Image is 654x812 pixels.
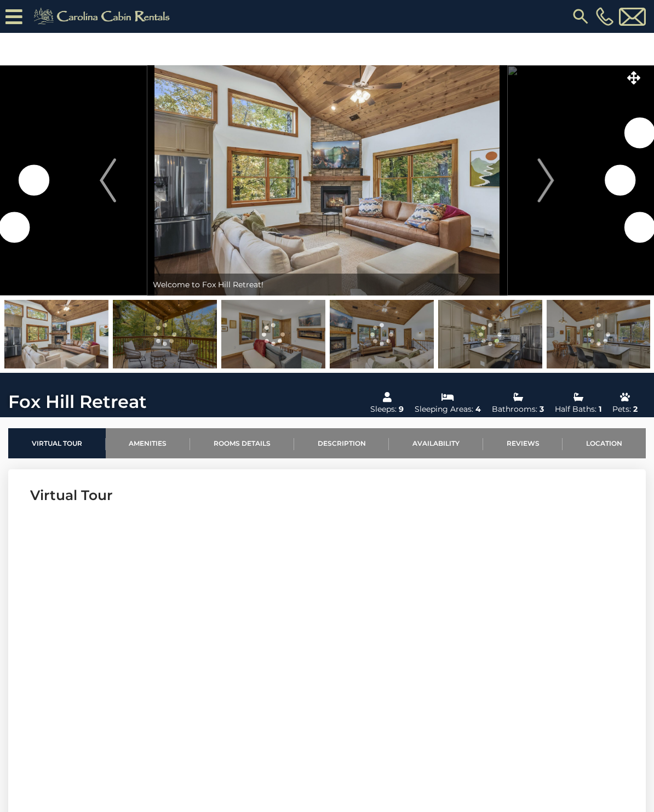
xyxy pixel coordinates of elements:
[190,428,294,458] a: Rooms Details
[106,428,191,458] a: Amenities
[330,300,434,368] img: 165335770
[113,300,217,368] img: 165335792
[8,428,106,458] a: Virtual Tour
[389,428,483,458] a: Availability
[100,158,116,202] img: arrow
[68,65,147,296] button: Previous
[28,5,179,27] img: Khaki-logo.png
[483,428,563,458] a: Reviews
[507,65,586,296] button: Next
[221,300,325,368] img: 165335776
[571,7,590,26] img: search-regular.svg
[4,300,108,368] img: 165335769
[438,300,542,368] img: 165335772
[547,300,651,368] img: 165335771
[538,158,554,202] img: arrow
[294,428,389,458] a: Description
[563,428,646,458] a: Location
[147,274,507,296] div: Welcome to Fox Hill Retreat!
[593,7,616,26] a: [PHONE_NUMBER]
[30,486,624,505] h3: Virtual Tour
